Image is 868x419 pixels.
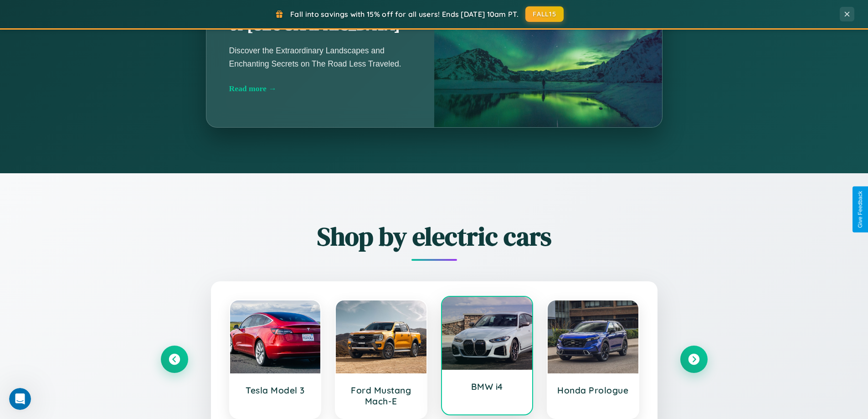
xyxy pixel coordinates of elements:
span: Fall into savings with 15% off for all users! Ends [DATE] 10am PT. [290,10,519,19]
p: Discover the Extraordinary Landscapes and Enchanting Secrets on The Road Less Traveled. [229,44,411,70]
h3: Honda Prologue [557,385,629,396]
iframe: Intercom live chat [9,388,31,410]
button: FALL15 [525,6,564,22]
h3: BMW i4 [451,381,524,392]
h3: Tesla Model 3 [239,385,312,396]
h2: Shop by electric cars [161,219,708,254]
h3: Ford Mustang Mach-E [345,385,417,407]
div: Give Feedback [857,191,863,228]
div: Read more → [229,84,411,93]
